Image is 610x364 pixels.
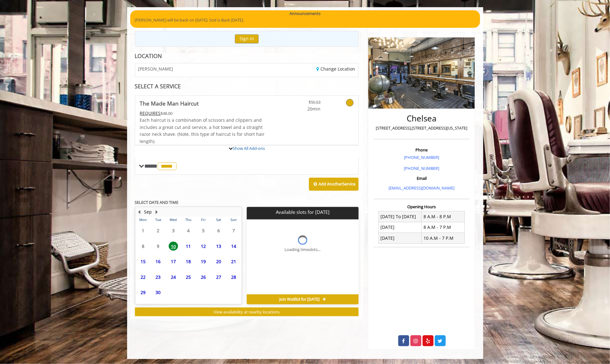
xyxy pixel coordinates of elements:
span: Join Waitlist for [DATE] [279,297,320,302]
span: Each haircut is a combination of scissors and clippers and includes a great cut and service, a ho... [140,117,265,144]
h2: Chelsea [375,114,468,123]
td: 10 A.M - 7 P.M [422,233,465,243]
b: SELECT DATE AND TIME [135,199,179,205]
span: 21 [229,257,239,266]
div: $48.00 [140,110,265,117]
td: Select day27 [211,269,226,285]
td: Select day13 [211,238,226,254]
b: Announcements [290,10,320,17]
p: Available slots for [DATE] [249,209,356,215]
span: 25 [184,273,193,282]
span: 12 [199,242,208,251]
a: $50.63 [284,96,321,112]
th: Thu [181,217,196,223]
b: The Made Man Haircut [140,99,199,108]
span: 20 [214,257,223,266]
th: Mon [136,217,151,223]
a: Show All Add-ons [233,145,265,151]
td: Select day18 [181,254,196,269]
span: 27 [214,273,223,282]
button: Add AnotherService [309,178,359,191]
span: 24 [169,273,178,282]
span: 10 [169,242,178,251]
span: This service needs some Advance to be paid before we block your appointment [140,110,161,116]
td: Select day29 [136,285,151,300]
span: 11 [184,242,193,251]
p: [PERSON_NAME] will be back on [DATE]. Sod is Back [DATE]. [135,17,475,23]
th: Sun [226,217,241,223]
span: 13 [214,242,223,251]
td: Select day28 [226,269,241,285]
button: Next Month [154,209,159,215]
td: Select day21 [226,254,241,269]
span: 19 [199,257,208,266]
span: 14 [229,242,239,251]
span: 18 [184,257,193,266]
td: 8 A.M - 8 P.M [422,211,465,222]
td: [DATE] [379,233,422,243]
div: Loading timeslots... [285,246,320,253]
td: Select day24 [166,269,181,285]
td: Select day10 [166,238,181,254]
span: 29 [138,288,148,297]
td: Select day19 [196,254,211,269]
b: Add Another Service [319,181,355,187]
b: LOCATION [135,52,162,60]
td: Select day11 [181,238,196,254]
span: 22 [138,273,148,282]
span: 26 [199,273,208,282]
td: Select day22 [136,269,151,285]
th: Fri [196,217,211,223]
span: 16 [153,257,163,266]
td: [DATE] To [DATE] [379,211,422,222]
span: [PERSON_NAME] [138,66,173,71]
td: Select day17 [166,254,181,269]
td: Select day25 [181,269,196,285]
td: [DATE] [379,222,422,233]
td: Select day26 [196,269,211,285]
h3: Email [375,176,468,180]
button: Sep [144,209,152,215]
span: 30 [153,288,163,297]
th: Tue [151,217,166,223]
span: View availability at nearby locations [214,309,280,315]
th: Wed [166,217,181,223]
h3: Phone [375,148,468,152]
div: SELECT A SERVICE [135,83,359,89]
span: 17 [169,257,178,266]
td: Select day14 [226,238,241,254]
td: Select day23 [151,269,166,285]
button: Previous Month [137,209,142,215]
a: Change Location [316,66,355,72]
button: View availability at nearby locations [135,307,359,317]
td: 8 A.M - 7 P.M [422,222,465,233]
td: Select day20 [211,254,226,269]
td: Select day30 [151,285,166,300]
a: [EMAIL_ADDRESS][DOMAIN_NAME] [389,185,454,191]
h3: Opening Hours [374,204,469,209]
span: 28 [229,273,239,282]
span: 23 [153,273,163,282]
td: Select day15 [136,254,151,269]
th: Sat [211,217,226,223]
td: Select day16 [151,254,166,269]
div: The Made Man Haircut Add-onS [135,145,359,145]
span: 20min [284,106,321,112]
td: Select day12 [196,238,211,254]
a: [PHONE_NUMBER] [404,165,439,171]
span: 15 [138,257,148,266]
p: [STREET_ADDRESS],[STREET_ADDRESS][US_STATE] [375,125,468,131]
button: Sign In [235,34,259,43]
a: [PHONE_NUMBER] [404,155,439,160]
